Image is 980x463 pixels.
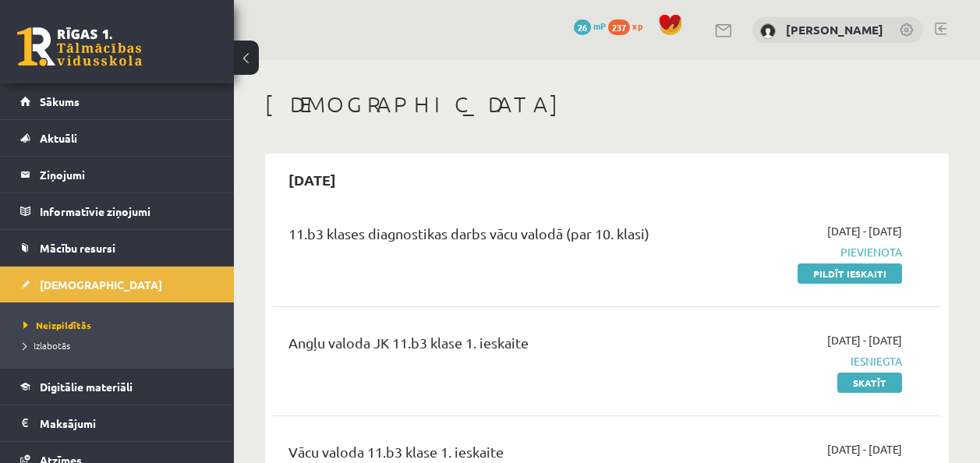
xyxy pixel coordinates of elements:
[760,23,776,39] img: Irēna Staģe
[20,230,214,266] a: Mācību resursi
[20,157,214,193] a: Ziņojumi
[40,405,214,441] legend: Maksājumi
[827,332,902,348] span: [DATE] - [DATE]
[20,405,214,441] a: Maksājumi
[40,193,214,229] legend: Informatīvie ziņojumi
[288,223,690,252] div: 11.b3 klases diagnostikas darbs vācu valodā (par 10. klasi)
[23,339,70,352] span: Izlabotās
[20,267,214,302] a: [DEMOGRAPHIC_DATA]
[798,263,902,284] a: Pildīt ieskaiti
[593,19,606,32] span: mP
[608,19,650,32] a: 237 xp
[827,441,902,458] span: [DATE] - [DATE]
[40,131,77,145] span: Aktuāli
[40,157,214,193] legend: Ziņojumi
[273,161,352,198] h2: [DATE]
[17,27,142,66] a: Rīgas 1. Tālmācības vidusskola
[786,22,883,37] a: [PERSON_NAME]
[632,19,642,32] span: xp
[827,223,902,239] span: [DATE] - [DATE]
[837,373,902,393] a: Skatīt
[23,338,218,352] a: Izlabotās
[265,91,949,118] h1: [DEMOGRAPHIC_DATA]
[40,277,162,292] span: [DEMOGRAPHIC_DATA]
[574,19,591,35] span: 26
[40,94,80,108] span: Sākums
[574,19,606,32] a: 26 mP
[20,120,214,156] a: Aktuāli
[713,353,902,369] span: Iesniegta
[608,19,630,35] span: 237
[288,332,690,361] div: Angļu valoda JK 11.b3 klase 1. ieskaite
[713,244,902,260] span: Pievienota
[40,380,133,394] span: Digitālie materiāli
[40,241,115,255] span: Mācību resursi
[23,318,218,332] a: Neizpildītās
[23,319,91,331] span: Neizpildītās
[20,193,214,229] a: Informatīvie ziņojumi
[20,83,214,119] a: Sākums
[20,369,214,405] a: Digitālie materiāli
